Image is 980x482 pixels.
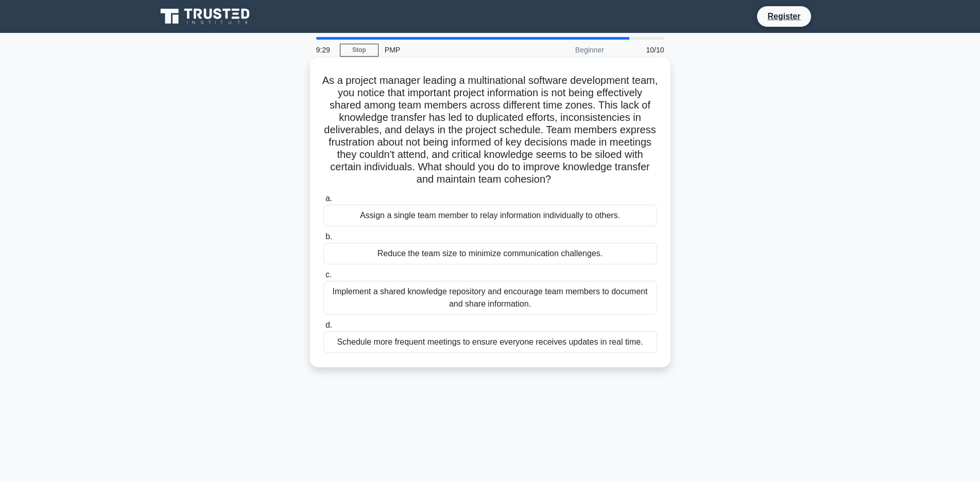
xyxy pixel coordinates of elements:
a: Register [761,10,806,23]
span: b. [325,232,332,241]
div: 9:29 [310,40,340,60]
h5: As a project manager leading a multinational software development team, you notice that important... [322,74,658,186]
div: Schedule more frequent meetings to ensure everyone receives updates in real time. [323,331,657,353]
div: PMP [379,40,520,60]
a: Stop [340,44,379,57]
span: d. [325,320,332,329]
span: c. [325,270,332,279]
div: 10/10 [610,40,670,60]
div: Assign a single team member to relay information individually to others. [323,205,657,226]
div: Beginner [520,40,610,60]
div: Reduce the team size to minimize communication challenges. [323,243,657,264]
span: a. [325,194,332,203]
div: Implement a shared knowledge repository and encourage team members to document and share informat... [323,281,657,315]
